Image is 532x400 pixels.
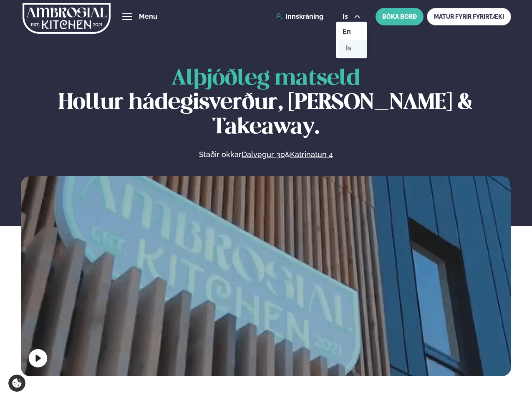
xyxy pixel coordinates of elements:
span: Alþjóðleg matseld [171,68,360,89]
a: en [336,23,367,40]
span: is [343,13,350,20]
a: Katrinatun 4 [290,150,333,160]
p: Staðir okkar & [108,150,424,160]
img: logo [23,1,111,35]
button: is [336,13,367,20]
h1: Hollur hádegisverður, [PERSON_NAME] & Takeaway. [21,67,511,140]
button: hamburger [122,12,132,22]
button: BÓKA BORÐ [376,8,424,25]
a: Innskráning [275,13,323,20]
a: Cookie settings [8,375,25,392]
a: Dalvegur 30 [242,150,285,160]
a: is [339,40,371,57]
a: MATUR FYRIR FYRIRTÆKI [427,8,511,25]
